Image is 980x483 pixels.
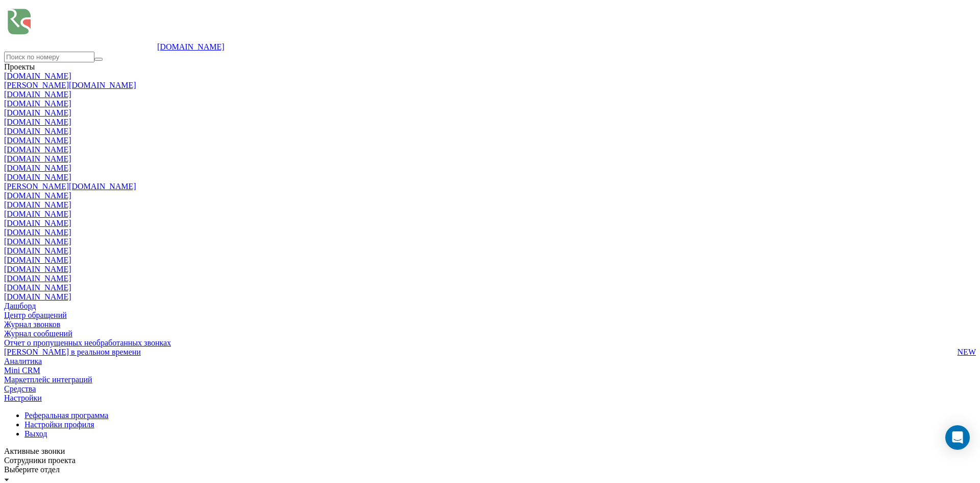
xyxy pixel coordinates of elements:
[4,357,42,365] a: Аналитика
[4,456,976,465] div: Сотрудники проекта
[4,246,71,255] a: [DOMAIN_NAME]
[4,320,60,329] span: Журнал звонков
[4,62,976,72] div: Проекты
[4,191,71,200] a: [DOMAIN_NAME]
[4,219,71,227] a: [DOMAIN_NAME]
[4,118,71,126] a: [DOMAIN_NAME]
[4,394,42,402] a: Настройки
[945,425,970,450] div: Open Intercom Messenger
[4,256,71,264] a: [DOMAIN_NAME]
[4,338,171,348] span: Отчет о пропущенных необработанных звонках
[4,200,71,209] a: [DOMAIN_NAME]
[4,154,71,163] a: [DOMAIN_NAME]
[4,375,92,384] a: Маркетплейс интеграций
[4,465,976,474] div: Выберите отдел
[4,292,71,301] a: [DOMAIN_NAME]
[4,4,157,50] img: Ringostat logo
[4,90,71,99] a: [DOMAIN_NAME]
[4,366,40,375] a: Mini CRM
[4,302,36,310] a: Дашборд
[157,42,225,51] a: [DOMAIN_NAME]
[4,329,976,338] a: Журнал сообщений
[4,228,71,237] a: [DOMAIN_NAME]
[24,420,94,429] a: Настройки профиля
[4,237,71,246] a: [DOMAIN_NAME]
[4,447,976,456] div: Активные звонки
[4,182,136,191] a: [PERSON_NAME][DOMAIN_NAME]
[4,145,71,154] a: [DOMAIN_NAME]
[4,384,36,393] a: Средства
[4,99,71,108] a: [DOMAIN_NAME]
[4,164,71,172] a: [DOMAIN_NAME]
[4,338,976,348] a: Отчет о пропущенных необработанных звонках
[4,52,94,62] input: Поиск по номеру
[4,108,71,117] a: [DOMAIN_NAME]
[4,127,71,135] a: [DOMAIN_NAME]
[4,136,71,145] a: [DOMAIN_NAME]
[4,173,71,181] a: [DOMAIN_NAME]
[24,411,108,420] a: Реферальная программа
[4,72,71,80] a: [DOMAIN_NAME]
[4,283,71,292] a: [DOMAIN_NAME]
[24,429,47,438] a: Выход
[4,311,67,319] a: Центр обращений
[4,210,71,218] a: [DOMAIN_NAME]
[4,348,141,357] span: [PERSON_NAME] в реальном времени
[4,320,976,329] a: Журнал звонков
[4,274,71,283] a: [DOMAIN_NAME]
[4,81,136,89] a: [PERSON_NAME][DOMAIN_NAME]
[4,265,71,273] a: [DOMAIN_NAME]
[958,348,976,357] span: NEW
[4,329,72,338] span: Журнал сообщений
[4,348,976,357] a: [PERSON_NAME] в реальном времениNEW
